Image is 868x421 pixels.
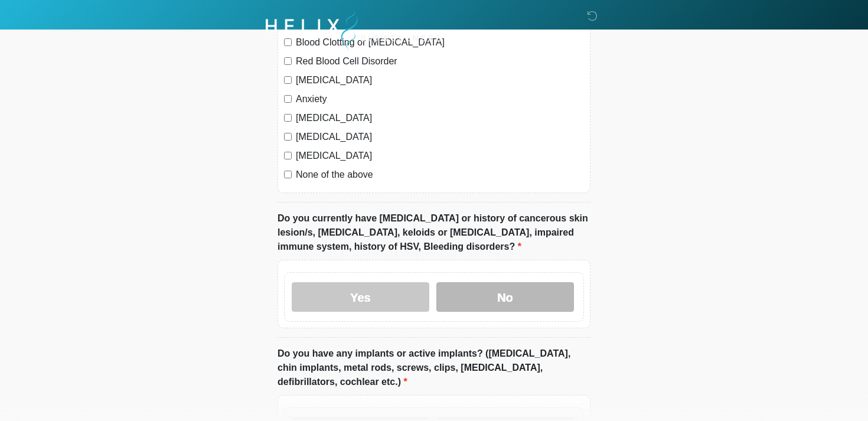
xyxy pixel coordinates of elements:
label: No [436,282,574,312]
label: [MEDICAL_DATA] [296,73,584,87]
label: [MEDICAL_DATA] [296,111,584,125]
label: Yes [292,282,429,312]
input: None of the above [284,171,292,178]
input: Anxiety [284,95,292,103]
label: [MEDICAL_DATA] [296,149,584,163]
label: [MEDICAL_DATA] [296,130,584,144]
input: Red Blood Cell Disorder [284,57,292,65]
label: Red Blood Cell Disorder [296,54,584,68]
img: Helix Biowellness Logo [266,9,441,51]
input: [MEDICAL_DATA] [284,76,292,84]
input: [MEDICAL_DATA] [284,114,292,122]
input: [MEDICAL_DATA] [284,152,292,159]
input: [MEDICAL_DATA] [284,133,292,141]
label: Do you have any implants or active implants? ([MEDICAL_DATA], chin implants, metal rods, screws, ... [278,347,590,389]
label: None of the above [296,168,584,182]
label: Do you currently have [MEDICAL_DATA] or history of cancerous skin lesion/s, [MEDICAL_DATA], keloi... [278,211,590,254]
label: Anxiety [296,92,584,106]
